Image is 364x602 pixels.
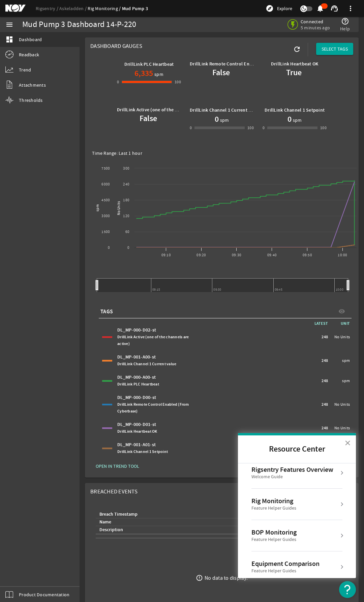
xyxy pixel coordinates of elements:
span: spm [342,357,350,364]
div: Description [98,526,342,534]
span: LATEST [314,321,332,326]
span: No Units [334,401,350,408]
span: 248 [322,334,328,340]
b: False [212,67,230,78]
div: DL_MP-001-A01-st [117,441,202,455]
span: 5 minutes ago [301,25,330,31]
span: SELECT TAGS [322,46,348,52]
mat-icon: notifications [316,4,324,12]
mat-icon: dashboard [5,35,13,44]
div: Feature Helper Guides [251,536,297,543]
h1: 6,335 [134,68,153,79]
div: Time Range: Last 1 hour [92,150,352,156]
mat-icon: help_outline [341,17,349,25]
text: No Units [116,201,121,215]
span: DrillLink Remote Control Enabled (From Cyberbase) [117,402,189,414]
text: 0 [108,245,110,250]
span: No Units [334,334,350,340]
button: more_vert [342,0,359,17]
text: 60 [125,229,130,234]
text: 09:30 [232,253,241,258]
span: OPEN IN TREND TOOL [96,463,139,469]
span: 248 [322,357,328,364]
div: DL_MP-000-D00-st [117,394,202,414]
div: 100 [175,79,181,85]
text: 09:20 [196,253,206,258]
span: spm [219,117,229,123]
div: Equipment Comparison [251,560,320,568]
span: Explore [277,5,292,12]
div: Rigsentry Features Overview [251,465,333,474]
text: 1500 [101,229,110,234]
div: Mud Pump 3 Dashboard 14-P-220 [22,21,136,28]
text: 10:00 [338,253,347,258]
text: 6000 [101,182,110,187]
span: UNIT [331,320,352,327]
span: No Units [334,425,350,431]
div: DL_MP-000-D01-st [117,421,202,435]
h2: Resource Center [238,435,356,463]
a: Rigsentry [36,5,59,11]
span: DrillLink Channel 1 Current value [117,361,176,367]
button: OPEN IN TREND TOOL [90,460,145,472]
text: spm [95,204,100,211]
button: Explore [263,3,295,14]
span: DrillLink PLC Heartbeat [117,381,159,387]
button: Open Resource Center [339,581,356,598]
span: 248 [322,377,328,384]
div: Feature Helper Guides [251,568,320,574]
div: Resource Center [238,433,356,578]
div: Feature Helper Guides [251,505,296,512]
a: Rig Monitoring [88,5,122,11]
mat-icon: support_agent [330,4,338,12]
div: Name [98,518,342,526]
text: 09:40 [267,253,277,258]
b: False [140,113,157,124]
div: Welcome Guide [251,474,333,480]
mat-icon: refresh [293,45,301,53]
div: DL_MP-000-D02-st [117,327,202,347]
span: DrillLink Heartbeat OK [117,429,157,434]
span: Trend [19,66,31,73]
button: Close [344,437,351,448]
div: 0 [263,124,265,131]
b: DrillLink Remote Control Enabled (From Cyberbase) [190,61,300,67]
a: Askeladden [59,5,88,11]
b: DrillLink Active (one of the channels are active) [117,107,217,113]
span: spm [153,71,163,78]
mat-icon: menu [5,21,13,29]
text: 4500 [101,198,110,203]
span: Thresholds [19,97,43,104]
div: DL_MP-001-A00-st [117,354,202,367]
div: DL_MP-000-A00-st [117,374,202,388]
span: spm [292,117,302,123]
text: 7500 [101,166,110,171]
span: 248 [322,401,328,408]
span: 248 [322,425,328,431]
mat-icon: error_outline [196,574,203,581]
h1: 0 [215,114,219,124]
div: 0 [190,124,192,131]
span: Connected [301,19,330,25]
h1: 0 [287,114,292,124]
span: Attachments [19,82,46,88]
button: SELECT TAGS [316,43,353,55]
div: 100 [247,124,254,131]
span: DrillLink Active (one of the channels are active) [117,334,189,346]
div: BOP Monitoring [251,528,297,536]
b: DrillLink Channel 1 Setpoint [265,107,325,113]
span: Help [340,25,350,32]
svg: Chart title [90,158,360,263]
mat-icon: explore [266,4,274,12]
text: 09:10 [161,253,171,258]
text: 3000 [101,213,110,219]
div: Rig Monitoring [251,497,296,505]
span: Breached Events [90,488,138,495]
span: spm [342,377,350,384]
span: Readback [19,51,39,58]
div: No data to display. [205,575,248,581]
div: Name [99,518,111,526]
text: 240 [123,182,129,187]
a: Mud Pump 3 [122,5,148,12]
text: 180 [123,198,129,203]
